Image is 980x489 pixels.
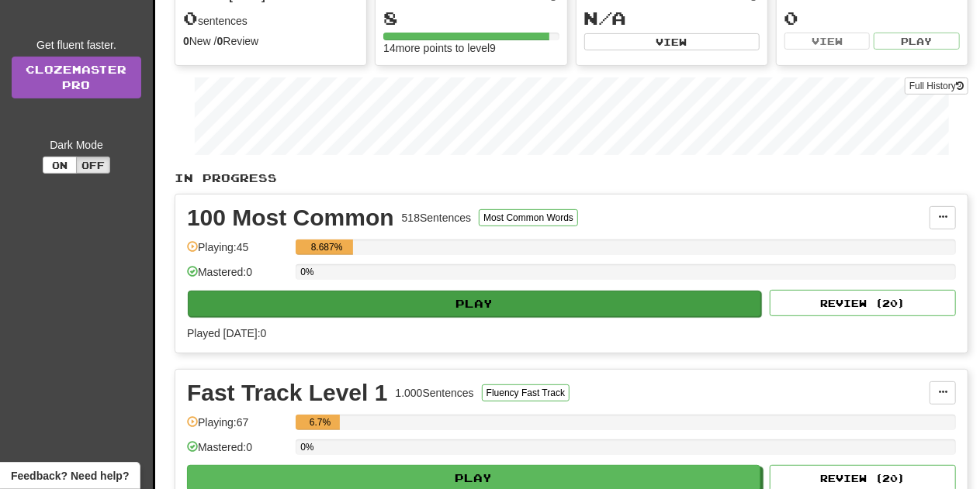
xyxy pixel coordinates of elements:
button: Play [874,33,960,50]
button: Play [188,291,761,317]
a: ClozemasterPro [12,57,141,98]
span: 0 [183,7,198,29]
div: Get fluent faster. [12,37,141,53]
button: Off [76,157,110,174]
div: 8.687% [300,239,353,255]
span: Played [DATE]: 0 [187,327,266,339]
div: Mastered: 0 [187,264,288,290]
p: In Progress [175,170,968,186]
div: 6.7% [300,415,340,430]
div: Mastered: 0 [187,439,288,465]
button: View [784,33,871,50]
button: Most Common Words [479,209,578,226]
div: Dark Mode [12,137,141,153]
strong: 0 [217,35,223,47]
div: 0 [784,9,960,28]
button: View [584,33,760,50]
span: N/A [584,7,627,29]
button: Full History [905,77,968,95]
div: Playing: 67 [187,415,288,440]
div: Playing: 45 [187,239,288,265]
div: 100 Most Common [187,206,394,229]
div: Fast Track Level 1 [187,381,388,405]
button: Fluency Fast Track [482,384,570,401]
button: On [43,157,77,174]
strong: 0 [183,35,189,47]
button: Review (20) [770,290,956,316]
div: 14 more points to level 9 [383,40,559,56]
div: 1.000 Sentences [396,385,474,401]
span: Open feedback widget [11,468,129,484]
div: New / Review [183,33,358,49]
div: sentences [183,9,358,29]
div: 518 Sentences [402,210,472,226]
div: 8 [383,9,559,28]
